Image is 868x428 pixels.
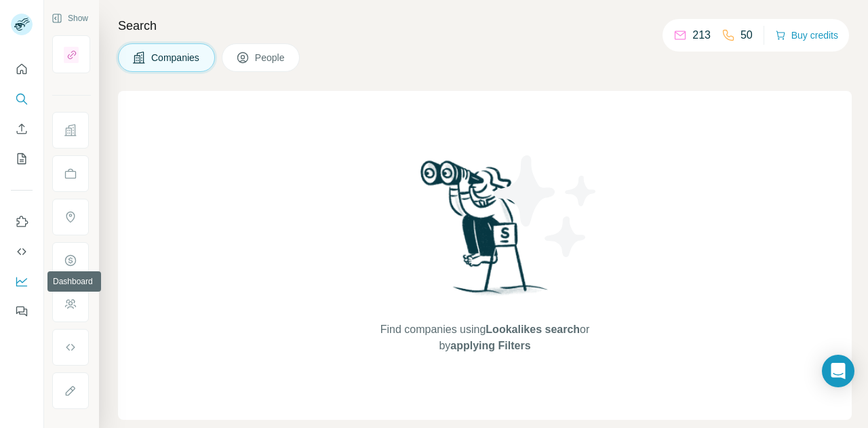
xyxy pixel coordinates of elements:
[376,322,593,354] span: Find companies using or by
[255,51,286,64] span: People
[11,299,33,324] button: Feedback
[42,8,98,28] button: Show
[11,57,33,81] button: Quick start
[11,147,33,171] button: My lists
[822,355,854,387] div: Open Intercom Messenger
[11,239,33,264] button: Use Surfe API
[118,16,852,35] h4: Search
[11,269,33,294] button: Dashboard
[450,340,530,351] span: applying Filters
[741,27,753,43] p: 50
[414,157,555,308] img: Surfe Illustration - Woman searching with binoculars
[485,145,607,267] img: Surfe Illustration - Stars
[486,324,580,335] span: Lookalikes search
[151,51,201,64] span: Companies
[11,210,33,234] button: Use Surfe on LinkedIn
[11,117,33,141] button: Enrich CSV
[775,26,838,45] button: Buy credits
[11,87,33,111] button: Search
[692,27,711,43] p: 213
